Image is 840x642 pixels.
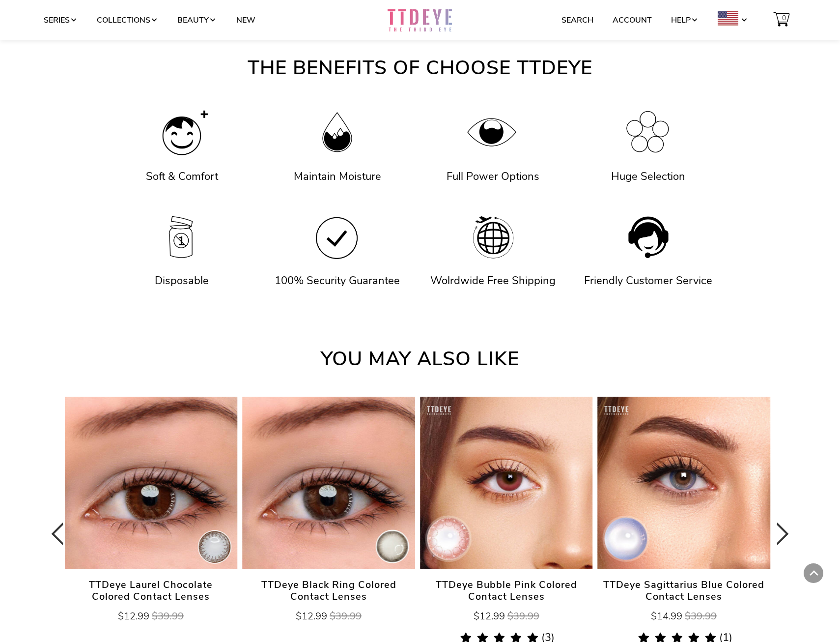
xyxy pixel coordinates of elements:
img: 5_100_Secure_Guarantee.png [286,202,388,271]
span: $14.99 [651,610,682,623]
div: Huge Selection [575,171,721,182]
div: Soft & Comfort [109,171,254,182]
a: New [236,11,255,29]
img: 8Easy_OnOff_1.png [442,97,543,167]
a: Search [561,11,593,29]
span: 0 [780,9,788,28]
div: Friendly Customer Service [575,275,721,286]
span: TTDeye Black Ring Colored Contact Lenses [242,579,415,603]
span: TTDeye Laurel Chocolate Colored Contact Lenses [65,579,238,603]
a: Collections [97,11,158,29]
img: TTDeye Bubble Pink Colored Contact Lenses [420,397,593,570]
span: $12.99 [474,610,505,623]
span: $39.99 [507,610,539,623]
img: free-shipping.png [442,202,543,271]
img: 1_Year_lifecycle_2.png [131,202,233,271]
span: $39.99 [152,610,184,623]
img: 9_0469d58e-eb8b-4c72-88d3-1674df1fcf31.png [286,97,388,167]
span: $12.99 [296,610,327,623]
img: 7_Huge_Selections.png [597,97,699,168]
span: $12.99 [118,610,149,623]
img: TTDeye Black Ring Colored Contact Lenses [242,397,415,570]
img: customer-support.png [597,202,699,271]
span: TTDeye Sagittarius Blue Colored Contact Lenses [598,579,771,603]
a: Account [613,11,652,29]
img: 6_Soft_Comfort.png [131,97,233,167]
div: Full Power Options [420,171,565,182]
div: Wolrdwide Free Shipping [420,275,565,286]
span: $39.99 [685,610,717,623]
a: Series [44,11,78,29]
img: TTDeye Sagittarius Blue Colored Contact Lenses [598,397,771,570]
a: 0 [768,11,797,29]
img: TTDeye Laurel Chocolate Colored Contact Lenses [65,397,238,570]
div: 100% Security Guarantee [265,275,410,286]
a: Help [671,11,699,29]
div: Disposable [109,275,254,286]
a: Beauty [177,11,217,29]
div: Maintain Moisture [265,171,410,182]
span: TTDeye Bubble Pink Colored Contact Lenses [420,579,593,603]
h2: The Benefits of Choose TTDeye [109,53,730,83]
h4: You May Also Like [42,341,798,377]
span: $39.99 [330,610,362,623]
img: USD.png [718,11,738,25]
